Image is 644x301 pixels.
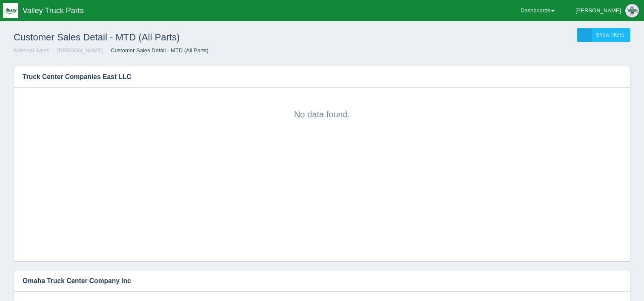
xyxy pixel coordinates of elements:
a: National Sales [14,47,49,54]
div: [PERSON_NAME] [575,2,621,19]
img: Profile Picture [625,4,639,17]
div: No data found. [23,96,621,121]
h3: Truck Center Companies East LLC [14,66,604,88]
h1: Customer Sales Detail - MTD (All Parts) [14,28,322,47]
h3: Omaha Truck Center Company Inc [14,270,617,292]
a: Show filters [577,28,630,42]
span: Valley Truck Parts [23,6,84,15]
span: Show filters [596,31,624,38]
a: [PERSON_NAME] [57,47,103,54]
li: Customer Sales Detail - MTD (All Parts) [104,47,209,55]
img: q1blfpkbivjhsugxdrfq.png [3,3,18,18]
